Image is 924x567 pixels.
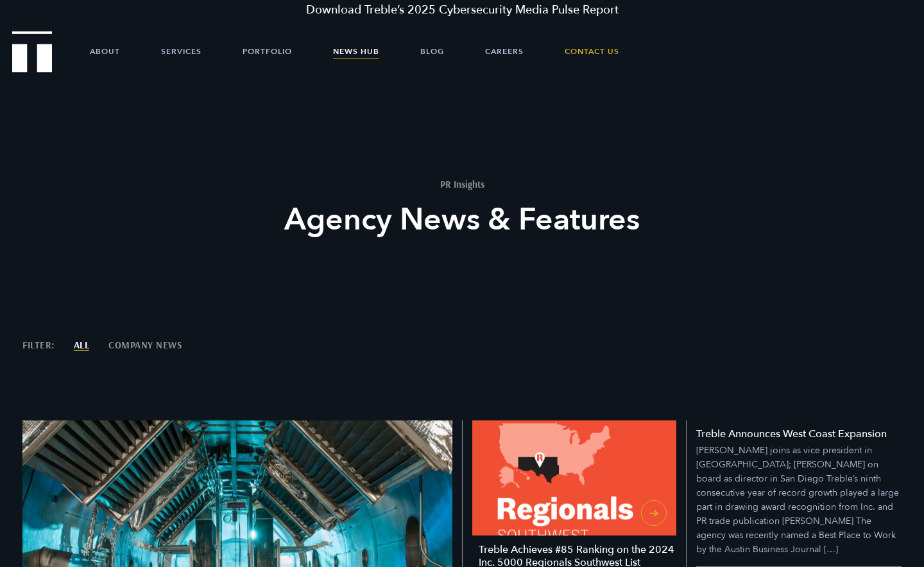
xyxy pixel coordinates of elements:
p: [PERSON_NAME] joins as vice president in [GEOGRAPHIC_DATA]; [PERSON_NAME] on board as director in... [696,444,902,557]
a: Services [161,32,201,71]
a: Show All [74,340,90,350]
a: News Hub [333,32,379,71]
a: Careers [485,32,524,71]
h5: Treble Announces West Coast Expansion [696,428,887,440]
img: Treble Achieves #85 Ranking on the 2024 Inc. 5000 Regionals Southwest List [472,420,676,535]
a: Contact Us [565,32,619,71]
img: Treble logo [12,31,53,72]
h1: PR Insights [225,179,699,189]
a: Blog [420,32,444,71]
a: Treble Homepage [13,32,51,71]
li: Filter: [22,340,55,350]
a: About [90,32,120,71]
a: Portfolio [243,32,292,71]
h2: Agency News & Features [225,200,699,240]
a: Treble Announces West Coast Expansion [696,427,902,567]
a: Filter by Company News [108,340,182,350]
